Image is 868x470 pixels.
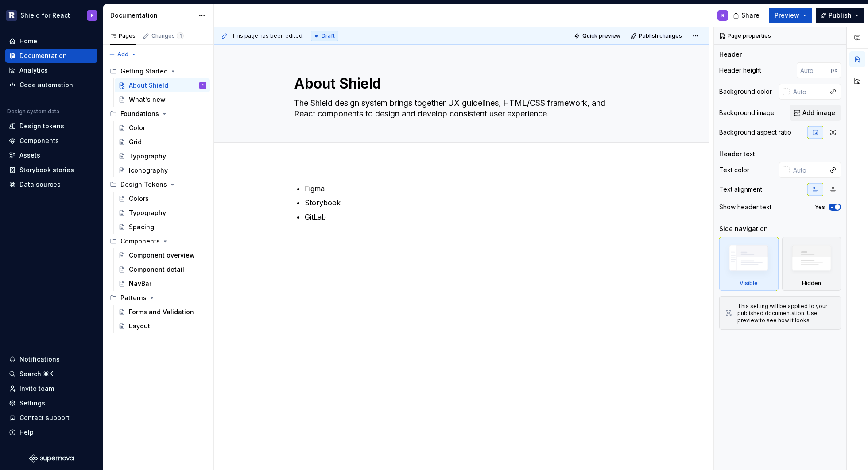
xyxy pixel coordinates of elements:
div: Home [19,37,37,46]
span: Share [741,11,759,20]
a: Colors [115,192,210,206]
span: Add image [802,108,835,117]
div: Header height [719,66,761,75]
div: Assets [19,151,40,160]
img: 5b96a3ba-bdbe-470d-a859-c795f8f9d209.png [6,10,17,21]
button: Publish changes [628,30,686,42]
div: Spacing [129,223,154,231]
div: About Shield [129,81,168,90]
div: Forms and Validation [129,308,194,316]
input: Auto [790,162,825,178]
a: Component detail [115,262,210,277]
p: GitLab [305,212,629,222]
a: Color [115,121,210,135]
a: Layout [115,319,210,333]
div: Changes [151,32,184,39]
div: Header text [719,150,755,158]
div: Page tree [106,64,210,333]
div: Components [120,237,160,246]
a: Storybook stories [5,163,97,177]
button: Search ⌘K [5,367,97,381]
div: Search ⌘K [19,370,53,378]
div: R [202,81,204,90]
div: Background image [719,108,775,117]
div: This setting will be applied to your published documentation. Use preview to see how it looks. [737,303,835,324]
span: Add [117,51,128,58]
div: Storybook stories [19,166,74,174]
div: Grid [129,138,142,146]
div: Typography [129,208,166,217]
div: Help [19,428,34,437]
div: Documentation [19,51,67,60]
div: Code automation [19,81,73,89]
a: Grid [115,135,210,149]
div: R [91,12,94,19]
div: Documentation [110,11,194,20]
div: Text alignment [719,185,762,194]
button: Add image [790,105,841,121]
button: Add [106,48,139,61]
div: Component overview [129,251,195,260]
a: Spacing [115,220,210,234]
div: Notifications [19,355,60,364]
svg: Supernova Logo [29,454,74,463]
input: Auto [790,84,825,100]
div: R [721,12,725,19]
div: Components [19,136,59,145]
button: Notifications [5,352,97,366]
div: Pages [110,32,136,39]
span: Publish changes [639,32,682,39]
div: Background color [719,87,772,96]
a: Analytics [5,63,97,77]
a: Typography [115,206,210,220]
label: Yes [815,204,825,211]
div: Background aspect ratio [719,128,791,137]
a: Documentation [5,49,97,63]
button: Publish [816,8,864,23]
p: Figma [305,183,629,194]
a: What's new [115,92,210,107]
span: Preview [775,11,799,20]
span: Draft [322,32,335,39]
div: Show header text [719,203,771,212]
button: Help [5,425,97,439]
div: Getting Started [106,64,210,78]
textarea: The Shield design system brings together UX guidelines, HTML/CSS framework, and React components ... [292,96,627,121]
button: Quick preview [571,30,624,42]
div: Layout [129,322,150,331]
a: About ShieldR [115,78,210,92]
div: Visible [719,237,779,291]
a: Invite team [5,381,97,396]
span: This page has been edited. [232,32,304,39]
div: Color [129,123,145,132]
button: Preview [769,8,812,23]
span: 1 [177,32,184,39]
a: NavBar [115,277,210,291]
div: Design tokens [19,122,64,131]
div: Typography [129,152,166,161]
button: Shield for ReactR [2,6,101,25]
div: Iconography [129,166,168,175]
div: Colors [129,194,149,203]
a: Data sources [5,177,97,192]
div: Text color [719,166,749,174]
div: Patterns [120,293,147,302]
div: NavBar [129,279,151,288]
div: Getting Started [120,67,168,76]
a: Code automation [5,78,97,92]
div: Design Tokens [120,180,167,189]
input: Auto [797,62,831,78]
div: Components [106,234,210,248]
div: Settings [19,399,45,408]
div: Invite team [19,384,54,393]
div: Visible [740,280,758,287]
a: Components [5,134,97,148]
div: Contact support [19,413,70,422]
div: Header [719,50,742,59]
p: px [831,67,837,74]
textarea: About Shield [292,73,627,94]
div: Hidden [802,280,821,287]
div: Analytics [19,66,48,75]
a: Component overview [115,248,210,262]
